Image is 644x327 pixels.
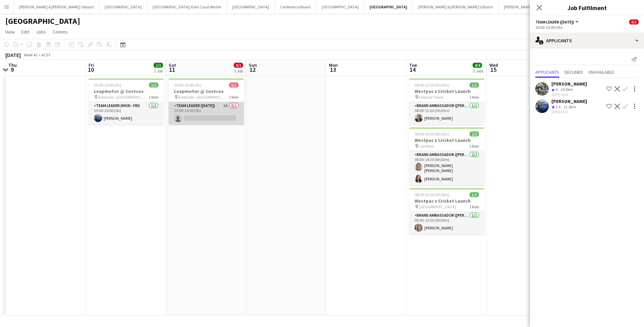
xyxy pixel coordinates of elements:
[469,144,479,149] span: 1 Role
[562,104,577,110] div: 11.3km
[489,62,498,68] span: Wed
[33,28,49,36] a: Jobs
[488,66,498,73] span: 15
[470,83,479,88] span: 1/1
[89,62,94,68] span: Fri
[409,127,484,185] app-job-card: 08:00-14:30 (6h30m)2/2Westpac x Cricket Launch Lockleys1 RoleBrand Ambassador ([PERSON_NAME])2/20...
[409,62,417,68] span: Tue
[22,52,39,57] span: Week 41
[419,144,434,149] span: Lockleys
[419,204,456,209] span: [GEOGRAPHIC_DATA]
[19,28,32,36] a: Edit
[535,19,580,24] button: Team Leader ([DATE])
[415,192,449,197] span: 08:00-13:30 (5h30m)
[149,83,158,88] span: 1/1
[409,78,484,125] app-job-card: 08:00-13:30 (5h30m)1/1Westpac x Cricket Launch Festival Tower1 RoleBrand Ambassador ([PERSON_NAME...
[364,0,413,13] button: [GEOGRAPHIC_DATA]
[588,70,614,74] span: Unavailable
[154,63,163,68] span: 1/1
[248,66,257,73] span: 12
[551,98,587,104] div: [PERSON_NAME]
[94,83,121,88] span: 15:00-20:00 (5h)
[419,95,443,100] span: Festival Tower
[169,102,244,125] app-card-role: Team Leader ([DATE])3A0/110:00-15:00 (5h)
[473,68,483,73] div: 3 Jobs
[229,83,238,88] span: 0/1
[498,0,552,13] button: [PERSON_NAME]'s Board
[21,29,29,35] span: Edit
[559,87,574,93] div: 19.5km
[249,62,257,68] span: Sun
[5,16,80,26] h1: [GEOGRAPHIC_DATA]
[469,204,479,209] span: 1 Role
[3,28,17,36] a: View
[629,19,639,24] span: 0/1
[409,137,484,143] h3: Westpac x Cricket Launch
[53,29,68,35] span: Comms
[409,188,484,234] app-job-card: 08:00-13:30 (5h30m)1/1Westpac x Cricket Launch [GEOGRAPHIC_DATA]1 RoleBrand Ambassador ([PERSON_N...
[234,63,243,68] span: 0/1
[88,66,94,73] span: 10
[409,151,484,185] app-card-role: Brand Ambassador ([PERSON_NAME])2/208:00-14:30 (6h30m)[PERSON_NAME] [PERSON_NAME][PERSON_NAME]
[149,95,158,100] span: 1 Role
[169,62,176,68] span: Sat
[174,83,201,88] span: 10:00-15:00 (5h)
[8,62,17,68] span: Thu
[535,19,574,24] span: Team Leader (Saturday)
[169,88,244,94] h3: Leapmotor @ Costcos
[551,81,587,87] div: [PERSON_NAME]
[234,68,243,73] div: 1 Job
[98,95,149,100] span: Adelaide - [GEOGRAPHIC_DATA]
[415,83,449,88] span: 08:00-13:30 (5h30m)
[470,131,479,137] span: 2/2
[178,95,229,100] span: Adelaide - [GEOGRAPHIC_DATA]
[530,3,644,12] h3: Job Fulfilment
[50,28,70,36] a: Comms
[5,52,21,58] div: [DATE]
[328,66,338,73] span: 13
[469,95,479,100] span: 1 Role
[565,70,583,74] span: Declined
[413,0,498,13] button: [PERSON_NAME] & [PERSON_NAME]'s Board
[555,104,560,109] span: 3.5
[89,78,164,125] app-job-card: 15:00-20:00 (5h)1/1Leapmotor @ Costcos Adelaide - [GEOGRAPHIC_DATA]1 RoleTeam Leader (Mon - Fri)1...
[89,102,164,125] app-card-role: Team Leader (Mon - Fri)1/115:00-20:00 (5h)[PERSON_NAME]
[14,0,99,13] button: [PERSON_NAME] & [PERSON_NAME]'s Board
[535,70,559,74] span: Applicants
[227,0,275,13] button: [GEOGRAPHIC_DATA]
[316,0,364,13] button: [GEOGRAPHIC_DATA]
[551,93,587,97] div: [DATE] 15:20
[555,87,557,92] span: 4
[415,131,449,137] span: 08:00-14:30 (6h30m)
[229,95,238,100] span: 1 Role
[409,212,484,234] app-card-role: Brand Ambassador ([PERSON_NAME])1/108:00-13:30 (5h30m)[PERSON_NAME]
[329,62,338,68] span: Mon
[551,110,587,114] div: [DATE] 12:33
[99,0,147,13] button: [GEOGRAPHIC_DATA]
[147,0,227,13] button: [GEOGRAPHIC_DATA]/Gold Coast Winter
[530,33,644,49] div: Applicants
[89,88,164,94] h3: Leapmotor @ Costcos
[169,78,244,125] app-job-card: 10:00-15:00 (5h)0/1Leapmotor @ Costcos Adelaide - [GEOGRAPHIC_DATA]1 RoleTeam Leader ([DATE])3A0/...
[473,63,482,68] span: 4/4
[7,66,17,73] span: 9
[275,0,316,13] button: Conference Board
[409,102,484,125] app-card-role: Brand Ambassador ([PERSON_NAME])1/108:00-13:30 (5h30m)[PERSON_NAME]
[409,88,484,94] h3: Westpac x Cricket Launch
[470,192,479,197] span: 1/1
[409,198,484,204] h3: Westpac x Cricket Launch
[408,66,417,73] span: 14
[154,68,163,73] div: 1 Job
[168,66,176,73] span: 11
[42,52,51,57] div: ACST
[36,29,46,35] span: Jobs
[535,25,639,30] div: 10:00-15:00 (5h)
[5,29,15,35] span: View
